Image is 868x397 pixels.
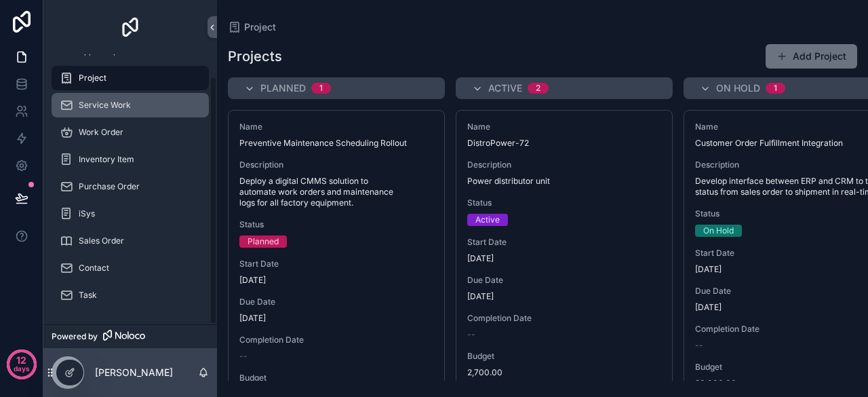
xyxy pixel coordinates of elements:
div: Active [475,214,500,226]
span: -- [239,351,248,362]
div: 1 [774,83,777,94]
span: -- [695,340,703,351]
span: [DATE] [239,275,433,286]
div: On Hold [703,225,734,237]
span: Project [79,73,106,83]
span: iSys [79,208,95,219]
span: Description [467,159,661,170]
span: On Hold [716,81,760,95]
span: [DATE] [467,253,661,264]
h1: Projects [228,47,282,66]
span: Deploy a digital CMMS solution to automate work orders and maintenance logs for all factory equip... [239,176,433,208]
span: Budget [467,351,661,362]
p: days [14,359,30,378]
span: Due Date [239,297,433,307]
span: -- [467,329,475,340]
span: Task [79,290,97,301]
span: Name [467,121,661,132]
a: Powered by [43,324,217,348]
a: Service Work [52,93,209,117]
span: Description [239,159,433,170]
span: Status [239,219,433,230]
span: Work Order [79,127,123,138]
a: iSys [52,202,209,226]
div: 2 [536,83,540,94]
span: Preventive Maintenance Scheduling Rollout [239,138,433,149]
a: Task [52,283,209,307]
span: 2,700.00 [467,367,661,378]
span: Purchase Order [79,181,140,192]
a: Inventory Item [52,147,209,172]
a: Purchase Order [52,174,209,199]
span: Project [244,20,276,34]
span: Active [488,81,522,95]
span: Budget [239,373,433,383]
span: Service Work [79,100,131,111]
a: Contact [52,256,209,280]
div: 1 [319,83,323,94]
a: Project [52,66,209,90]
a: Sales Order [52,229,209,253]
img: App logo [119,16,141,38]
span: Powered by [52,331,98,342]
span: [DATE] [467,291,661,302]
span: Name [239,121,433,132]
span: Completion Date [467,313,661,324]
span: Start Date [467,237,661,248]
div: Planned [248,235,279,248]
span: Start Date [239,259,433,269]
a: Project [228,20,276,34]
span: Contact [79,263,109,273]
p: [PERSON_NAME] [95,366,173,379]
div: scrollable content [43,54,217,324]
span: Completion Date [239,335,433,345]
span: Power distributor unit [467,176,661,187]
p: 12 [16,354,26,367]
a: Work Order [52,120,209,145]
span: Status [467,197,661,208]
span: Planned [260,81,306,95]
button: Add Project [766,44,857,69]
span: DistroPower-72 [467,138,661,149]
span: [DATE] [239,313,433,324]
span: Inventory Item [79,154,134,165]
span: Due Date [467,275,661,286]
span: Sales Order [79,235,124,246]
